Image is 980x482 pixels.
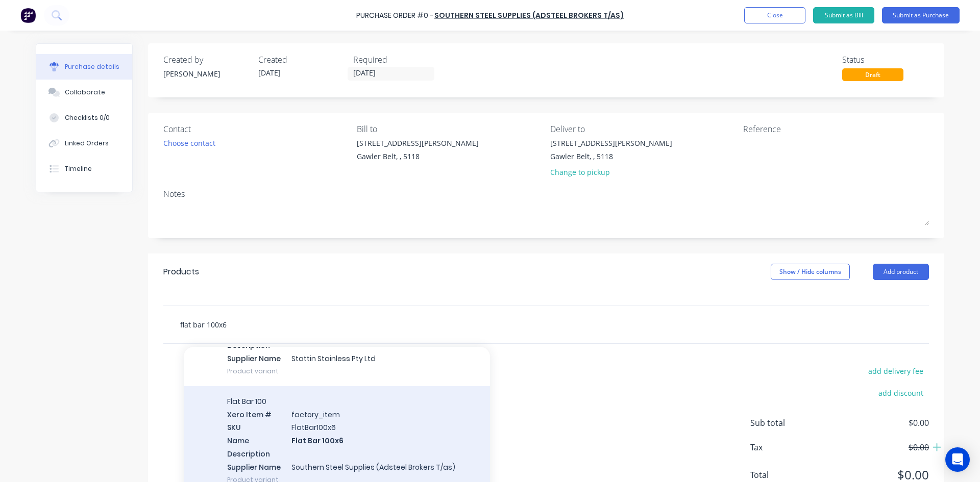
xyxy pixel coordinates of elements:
[353,54,440,66] div: Required
[550,151,672,162] div: Gawler Belt, , 5118
[356,10,433,21] div: Purchase Order #0 -
[36,54,132,80] button: Purchase details
[163,68,250,79] div: [PERSON_NAME]
[945,447,970,472] div: Open Intercom Messenger
[357,123,543,135] div: Bill to
[434,10,624,20] a: Southern Steel Supplies (Adsteel Brokers T/as)
[882,7,960,23] button: Submit as Purchase
[842,54,929,66] div: Status
[842,68,903,81] div: Draft
[550,138,672,148] div: [STREET_ADDRESS][PERSON_NAME]
[65,62,119,71] div: Purchase details
[744,7,805,23] button: Close
[827,417,929,429] span: $0.00
[813,7,874,23] button: Submit as Bill
[65,164,92,173] div: Timeline
[65,88,105,97] div: Collaborate
[36,105,132,131] button: Checklists 0/0
[357,151,479,162] div: Gawler Belt, , 5118
[163,138,215,148] div: Choose contact
[750,417,827,429] span: Sub total
[862,364,929,377] button: add delivery fee
[163,54,250,66] div: Created by
[743,123,929,135] div: Reference
[357,138,479,148] div: [STREET_ADDRESS][PERSON_NAME]
[873,264,929,280] button: Add product
[163,266,199,278] div: Products
[65,113,110,122] div: Checklists 0/0
[36,156,132,182] button: Timeline
[36,80,132,105] button: Collaborate
[872,386,929,399] button: add discount
[550,123,736,135] div: Deliver to
[750,469,827,481] span: Total
[20,8,36,23] img: Factory
[180,314,384,335] input: Start typing to add a product...
[258,54,345,66] div: Created
[827,441,929,453] span: $0.00
[750,441,827,453] span: Tax
[163,123,349,135] div: Contact
[771,264,850,280] button: Show / Hide columns
[36,131,132,156] button: Linked Orders
[65,139,109,148] div: Linked Orders
[550,167,672,177] div: Change to pickup
[163,188,929,200] div: Notes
